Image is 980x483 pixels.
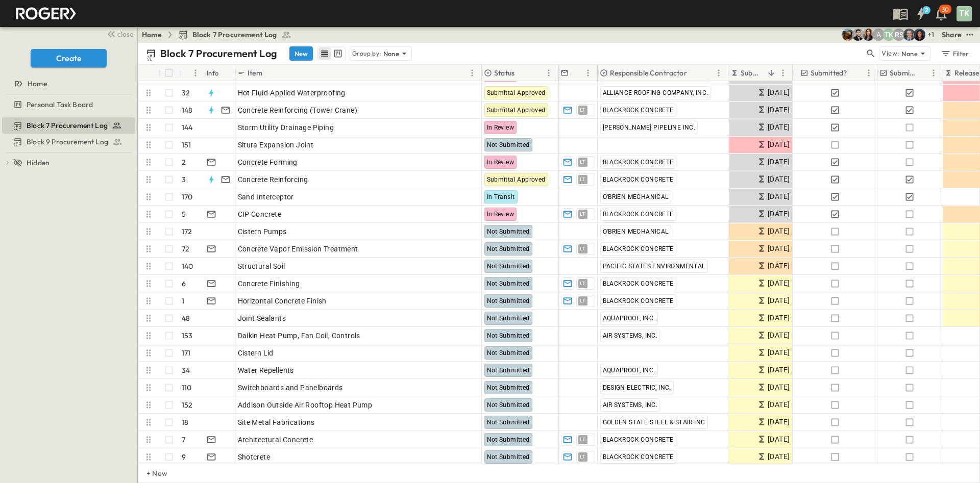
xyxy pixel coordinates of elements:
[182,313,190,323] p: 48
[238,226,287,237] span: Cistern Pumps
[487,332,530,339] span: Not Submitted
[768,191,790,202] span: [DATE]
[955,5,973,22] button: TK
[487,124,514,131] span: In Review
[913,29,925,41] img: Olivia Khan (okhan@cahill-sf.com)
[768,382,790,393] span: [DATE]
[766,67,777,79] button: Sort
[487,315,530,322] span: Not Submitted
[893,29,905,41] div: Raymond Shahabi (rshahabi@guzmangc.com)
[238,452,271,462] span: Shotcrete
[182,417,188,427] p: 18
[27,158,50,168] span: Hidden
[238,417,315,427] span: Site Metal Fabrications
[182,105,193,115] p: 148
[603,263,705,270] span: PACIFIC STATES ENVIRONMENTAL
[487,159,514,166] span: In Review
[103,27,135,41] button: close
[182,122,193,133] p: 144
[768,139,790,150] span: [DATE]
[2,117,135,134] div: Block 7 Procurement Logtest
[862,29,874,41] img: Kim Bowen (kbowen@cahill-sf.com)
[487,176,546,183] span: Submittal Approved
[517,67,528,79] button: Sort
[603,228,669,235] span: O'BRIEN MECHANICAL
[182,261,193,271] p: 140
[768,208,790,220] span: [DATE]
[603,193,669,200] span: O'BRIEN MECHANICAL
[487,419,530,426] span: Not Submitted
[852,29,864,41] img: Anthony Vazquez (avazquez@cahill-sf.com)
[610,68,687,78] p: Responsible Contractor
[580,248,585,249] span: LT
[863,67,875,79] button: Menu
[487,263,530,270] span: Not Submitted
[768,104,790,116] span: [DATE]
[487,436,530,443] span: Not Submitted
[289,46,313,61] button: New
[238,88,346,98] span: Hot Fluid-Applied Waterproofing
[248,68,262,78] p: Item
[487,367,530,374] span: Not Submitted
[487,349,530,357] span: Not Submitted
[741,68,764,78] p: Submit By
[768,260,790,272] span: [DATE]
[768,312,790,324] span: [DATE]
[487,89,546,96] span: Submittal Approved
[768,156,790,168] span: [DATE]
[182,226,192,237] p: 172
[182,174,186,185] p: 3
[238,278,300,289] span: Concrete Finishing
[487,453,530,461] span: Not Submitted
[942,30,962,40] div: Share
[352,48,381,59] p: Group by:
[487,384,530,391] span: Not Submitted
[603,280,674,287] span: BLACKROCK CONCRETE
[182,296,184,306] p: 1
[964,29,976,41] button: test
[160,46,277,61] p: Block 7 Procurement Log
[768,416,790,428] span: [DATE]
[182,140,191,150] p: 151
[238,140,314,150] span: Situra Expansion Joint
[811,68,847,78] p: Submitted?
[487,401,530,409] span: Not Submitted
[2,77,133,91] a: Home
[768,121,790,133] span: [DATE]
[192,30,277,40] span: Block 7 Procurement Log
[238,313,286,323] span: Joint Sealants
[580,300,585,301] span: LT
[883,29,895,41] div: Teddy Khuong (tkhuong@guzmangc.com)
[238,348,274,358] span: Cistern Lid
[182,331,193,341] p: 153
[238,122,334,133] span: Storm Utility Drainage Piping
[487,193,515,200] span: In Transit
[182,209,186,219] p: 5
[603,89,708,96] span: ALLIANCE ROOFING COMPANY, INC.
[881,48,899,59] p: View:
[238,296,327,306] span: Horizontal Concrete Finish
[466,67,478,79] button: Menu
[487,280,530,287] span: Not Submitted
[238,209,282,219] span: CIP Concrete
[487,228,530,235] span: Not Submitted
[494,68,514,78] p: Status
[768,87,790,98] span: [DATE]
[189,67,202,79] button: Menu
[28,79,47,89] span: Home
[207,59,219,87] div: Info
[603,315,655,322] span: AQUAPROOF, INC.
[603,297,674,304] span: BLACKROCK CONCRETE
[582,67,594,79] button: Menu
[317,46,346,61] div: table view
[331,47,344,60] button: kanban view
[603,384,671,391] span: DESIGN ELECTRIC, INC.
[487,211,514,218] span: In Review
[768,364,790,376] span: [DATE]
[205,65,235,81] div: Info
[182,400,193,410] p: 152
